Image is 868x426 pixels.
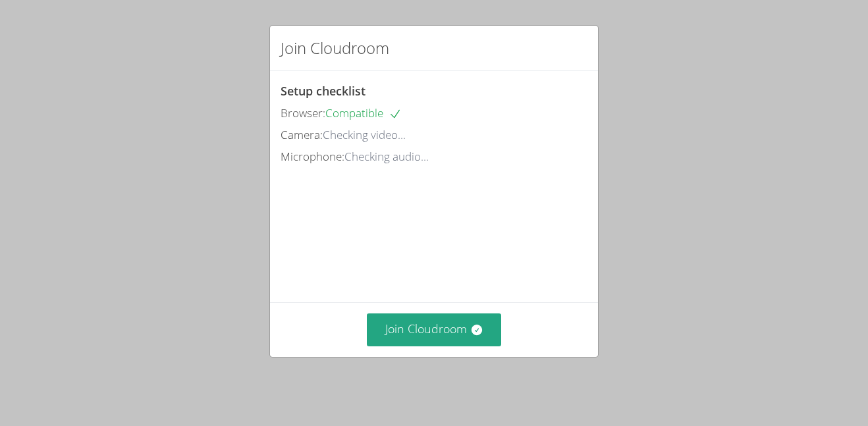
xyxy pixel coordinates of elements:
[344,149,429,164] span: Checking audio...
[281,83,366,99] span: Setup checklist
[323,127,406,142] span: Checking video...
[325,105,402,120] span: Compatible
[367,313,502,346] button: Join Cloudroom
[281,36,389,60] h2: Join Cloudroom
[281,105,325,120] span: Browser:
[281,127,323,142] span: Camera:
[281,149,344,164] span: Microphone:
